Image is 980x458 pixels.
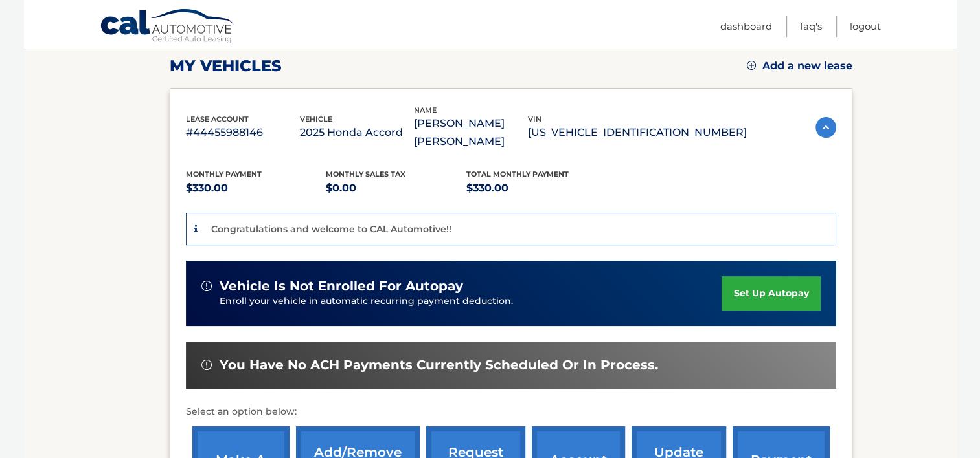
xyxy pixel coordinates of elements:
span: You have no ACH payments currently scheduled or in process. [220,357,658,373]
span: Monthly sales Tax [326,169,405,179]
a: FAQ's [800,16,822,37]
p: Congratulations and welcome to CAL Automotive!! [211,223,451,235]
a: Logout [850,16,881,37]
p: Enroll your vehicle in automatic recurring payment deduction. [220,294,722,309]
span: name [414,105,437,114]
p: Select an option below: [186,404,836,420]
a: set up autopay [722,276,820,311]
a: Cal Automotive [100,8,236,46]
span: vehicle is not enrolled for autopay [220,278,463,294]
span: Monthly Payment [186,169,262,179]
a: Dashboard [720,16,772,37]
p: $330.00 [466,179,607,197]
span: lease account [186,114,249,124]
img: add.svg [747,61,756,70]
span: vin [528,114,541,124]
p: $0.00 [326,179,466,197]
p: [PERSON_NAME] [PERSON_NAME] [414,114,528,151]
span: Total Monthly Payment [466,169,569,179]
p: 2025 Honda Accord [300,124,414,142]
p: [US_VEHICLE_IDENTIFICATION_NUMBER] [528,124,747,142]
span: vehicle [300,114,332,124]
img: accordion-active.svg [815,117,836,138]
p: #44455988146 [186,124,300,142]
img: alert-white.svg [201,360,212,370]
img: alert-white.svg [201,281,212,291]
h2: my vehicles [170,56,282,76]
p: $330.00 [186,179,326,197]
a: Add a new lease [747,60,852,72]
